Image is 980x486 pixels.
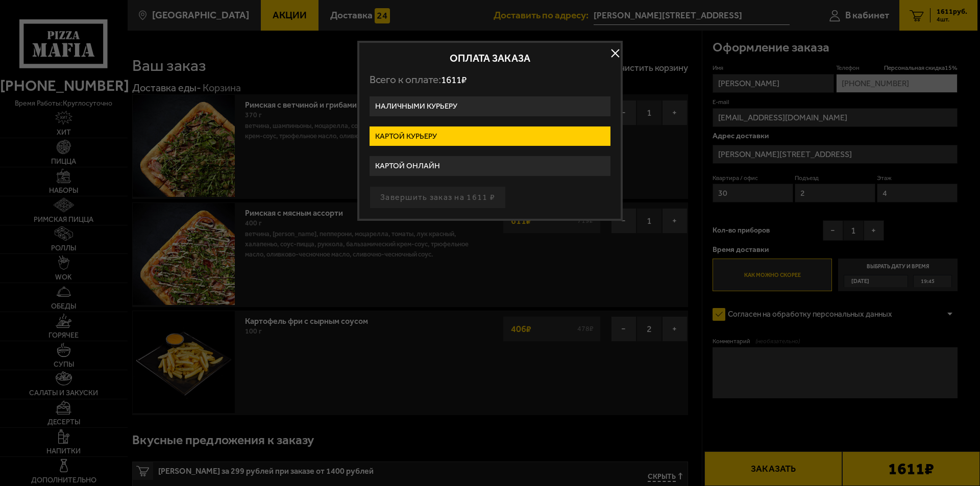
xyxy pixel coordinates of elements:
p: Всего к оплате: [370,73,610,86]
span: 1611 ₽ [441,74,467,86]
h2: Оплата заказа [370,53,610,63]
label: Картой онлайн [370,156,610,176]
label: Картой курьеру [370,126,610,146]
label: Наличными курьеру [370,96,610,116]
